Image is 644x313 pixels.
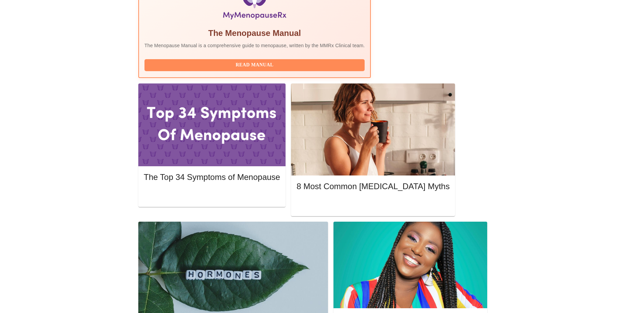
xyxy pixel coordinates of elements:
h5: The Menopause Manual [144,28,365,39]
button: Read More [144,189,280,201]
span: Read Manual [151,61,358,69]
button: Read Manual [144,59,365,71]
p: The Menopause Manual is a comprehensive guide to menopause, written by the MMRx Clinical team. [144,42,365,49]
a: Read More [144,191,282,197]
h5: 8 Most Common [MEDICAL_DATA] Myths [296,181,450,192]
span: Read More [151,191,273,199]
a: Read More [296,201,451,207]
span: Read More [303,200,443,209]
button: Read More [296,198,450,210]
a: Read Manual [144,62,367,67]
h5: The Top 34 Symptoms of Menopause [144,172,280,183]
